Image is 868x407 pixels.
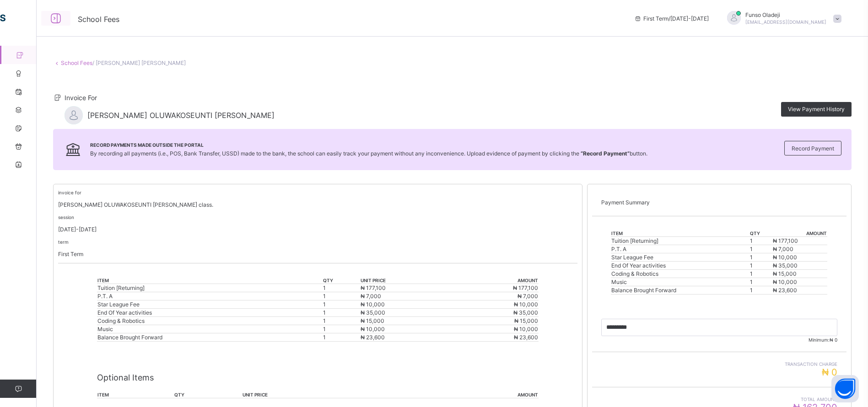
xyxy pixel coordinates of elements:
[92,59,186,66] span: / [PERSON_NAME] [PERSON_NAME]
[323,309,360,317] td: 1
[773,237,798,244] span: ₦ 177,100
[360,277,449,284] th: unit price
[65,94,97,102] span: Invoice For
[97,284,322,291] div: Tuition [Returning]
[323,325,360,333] td: 1
[611,278,749,286] td: Music
[58,251,577,257] p: First Term
[97,309,322,316] div: End Of Year activities
[97,293,322,300] div: P.T. A
[97,334,322,341] div: Balance Brought Forward
[242,391,404,398] th: unit price
[611,245,749,253] td: P.T. A
[601,337,837,343] span: Minimum:
[749,286,772,295] td: 1
[749,253,772,262] td: 1
[449,277,539,284] th: amount
[174,391,242,398] th: qty
[749,230,772,237] th: qty
[581,150,630,157] b: “Record Payment”
[58,239,69,245] small: term
[749,245,772,253] td: 1
[58,190,81,195] small: invoice for
[323,333,360,342] td: 1
[601,361,837,367] span: Transaction charge
[773,278,797,285] span: ₦ 10,000
[773,262,798,269] span: ₦ 35,000
[745,11,826,18] span: Funso Oladeji
[773,254,797,261] span: ₦ 10,000
[749,237,772,245] td: 1
[58,214,74,220] small: session
[97,373,538,382] p: Optional Items
[514,301,538,308] span: ₦ 10,000
[404,391,538,398] th: amount
[773,287,797,294] span: ₦ 23,600
[361,334,385,341] span: ₦ 23,600
[718,11,846,26] div: FunsoOladeji
[58,226,577,233] p: [DATE]-[DATE]
[361,293,381,300] span: ₦ 7,000
[792,145,834,152] span: Record Payment
[601,199,837,206] p: Payment Summary
[788,106,845,112] span: View Payment History
[611,270,749,278] td: Coding & Robotics
[97,317,322,324] div: Coding & Robotics
[90,142,647,148] span: Record Payments Made Outside the Portal
[611,262,749,270] td: End Of Year activities
[745,19,826,25] span: [EMAIL_ADDRESS][DOMAIN_NAME]
[323,284,360,292] td: 1
[831,375,859,402] button: Open asap
[97,326,322,332] div: Music
[361,326,385,332] span: ₦ 10,000
[513,284,538,291] span: ₦ 177,100
[611,253,749,262] td: Star League Fee
[749,278,772,286] td: 1
[87,111,275,120] span: [PERSON_NAME] OLUWAKOSEUNTI [PERSON_NAME]
[822,367,837,378] span: ₦ 0
[772,230,827,237] th: amount
[514,317,538,324] span: ₦ 15,000
[513,309,538,316] span: ₦ 35,000
[773,270,797,277] span: ₦ 15,000
[611,230,749,237] th: item
[749,270,772,278] td: 1
[611,237,749,245] td: Tuition [Returning]
[749,262,772,270] td: 1
[58,201,577,208] p: [PERSON_NAME] OLUWAKOSEUNTI [PERSON_NAME] class.
[361,301,385,308] span: ₦ 10,000
[514,326,538,332] span: ₦ 10,000
[361,284,386,291] span: ₦ 177,100
[361,317,384,324] span: ₦ 15,000
[601,396,837,402] span: Total Amount
[518,293,538,300] span: ₦ 7,000
[90,150,647,157] span: By recording all payments (i.e., POS, Bank Transfer, USSD) made to the bank, the school can easil...
[61,59,92,66] a: School Fees
[78,15,119,24] span: School Fees
[830,337,837,343] span: ₦ 0
[634,15,709,22] span: session/term information
[361,309,385,316] span: ₦ 35,000
[323,317,360,325] td: 1
[97,391,174,398] th: item
[611,286,749,295] td: Balance Brought Forward
[323,277,360,284] th: qty
[97,301,322,308] div: Star League Fee
[323,292,360,300] td: 1
[323,300,360,309] td: 1
[97,277,322,284] th: item
[514,334,538,341] span: ₦ 23,600
[773,246,793,252] span: ₦ 7,000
